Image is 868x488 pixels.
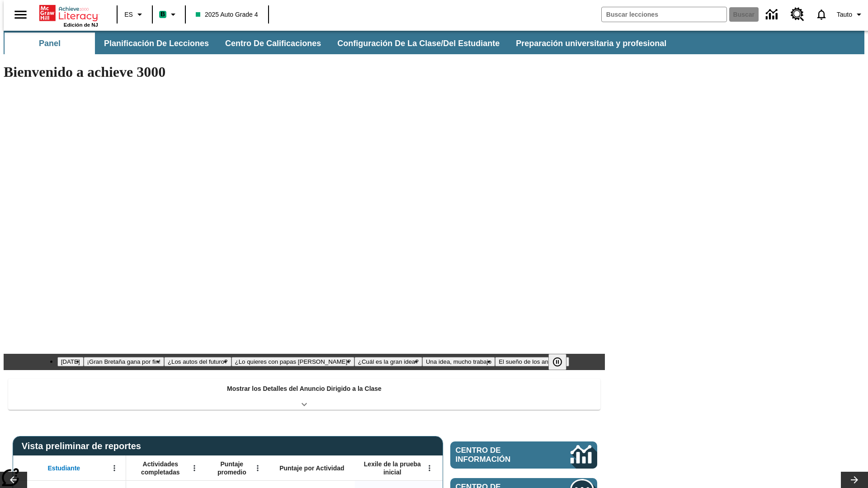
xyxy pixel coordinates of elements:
[39,3,98,28] div: Portada
[837,10,852,19] span: Tauto
[156,6,182,23] button: Boost El color de la clase es verde menta. Cambiar el color de la clase.
[359,460,425,476] span: Lexile de la prueba inicial
[48,464,80,472] span: Estudiante
[4,64,605,80] h1: Bienvenido a achieve 3000
[8,379,600,410] div: Mostrar los Detalles del Anuncio Dirigido a la Clase
[833,6,868,23] button: Perfil/Configuración
[231,357,354,366] button: Diapositiva 4 ¿Lo quieres con papas fritas?
[97,33,216,54] button: Planificación de lecciones
[39,4,98,22] a: Portada
[227,384,382,394] p: Mostrar los Detalles del Anuncio Dirigido a la Clase
[422,357,495,366] button: Diapositiva 6 Una idea, mucho trabajo
[210,460,254,476] span: Puntaje promedio
[602,7,726,22] input: Buscar campo
[251,461,264,475] button: Abrir menú
[785,2,810,27] a: Centro de recursos, Se abrirá en una pestaña nueva.
[7,1,34,28] button: Abrir el menú lateral
[354,357,422,366] button: Diapositiva 5 ¿Cuál es la gran idea?
[841,472,868,488] button: Carrusel de lecciones, seguir
[188,461,201,475] button: Abrir menú
[108,461,121,475] button: Abrir menú
[548,354,576,370] div: Pausar
[196,10,258,19] span: 2025 Auto Grade 4
[548,354,566,370] button: Pausar
[456,446,540,464] span: Centro de información
[131,460,190,476] span: Actividades completadas
[330,33,507,54] button: Configuración de la clase/del estudiante
[5,33,95,54] button: Panel
[120,6,149,23] button: Lenguaje: ES, Selecciona un idioma
[760,2,785,27] a: Centro de información
[64,22,98,28] span: Edición de NJ
[22,441,146,451] span: Vista preliminar de reportes
[84,357,164,366] button: Diapositiva 2 ¡Gran Bretaña gana por fin!
[509,33,674,54] button: Preparación universitaria y profesional
[4,33,675,54] div: Subbarra de navegación
[495,357,569,366] button: Diapositiva 7 El sueño de los animales
[218,33,328,54] button: Centro de calificaciones
[4,31,864,54] div: Subbarra de navegación
[450,441,597,469] a: Centro de información
[124,10,133,19] span: ES
[279,464,344,472] span: Puntaje por Actividad
[57,357,84,366] button: Diapositiva 1 Día del Trabajo
[164,357,231,366] button: Diapositiva 3 ¿Los autos del futuro?
[423,461,436,475] button: Abrir menú
[810,3,833,26] a: Notificaciones
[160,9,165,20] span: B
